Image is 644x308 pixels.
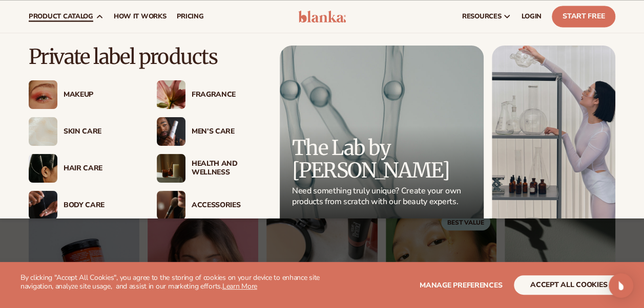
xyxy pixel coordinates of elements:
[29,191,57,219] img: Male hand applying moisturizer.
[64,164,136,173] div: Hair Care
[20,274,322,291] p: By clicking "Accept All Cookies", you agree to the storing of cookies on your device to enhance s...
[522,12,542,20] span: LOGIN
[176,12,203,20] span: pricing
[29,12,93,20] span: product catalog
[157,191,185,219] img: Female with makeup brush.
[192,201,264,210] div: Accessories
[64,91,136,99] div: Makeup
[29,117,57,146] img: Cream moisturizer swatch.
[609,273,633,298] div: Open Intercom Messenger
[280,46,484,256] a: Microscopic product formula. The Lab by [PERSON_NAME] Need something truly unique? Create your ow...
[64,127,136,136] div: Skin Care
[298,10,346,23] img: logo
[420,275,502,295] button: Manage preferences
[29,154,57,183] img: Female hair pulled back with clips.
[157,191,264,219] a: Female with makeup brush. Accessories
[29,46,264,68] p: Private label products
[514,275,624,295] button: accept all cookies
[157,117,185,146] img: Male holding moisturizer bottle.
[64,201,136,210] div: Body Care
[157,117,264,146] a: Male holding moisturizer bottle. Men’s Care
[29,117,136,146] a: Cream moisturizer swatch. Skin Care
[157,80,185,109] img: Pink blooming flower.
[462,12,501,20] span: resources
[552,6,615,27] a: Start Free
[157,80,264,109] a: Pink blooming flower. Fragrance
[114,12,167,20] span: How It Works
[157,154,185,183] img: Candles and incense on table.
[492,46,615,256] img: Female in lab with equipment.
[29,80,57,109] img: Female with glitter eye makeup.
[29,191,136,219] a: Male hand applying moisturizer. Body Care
[192,160,264,177] div: Health And Wellness
[420,280,502,290] span: Manage preferences
[292,137,464,182] p: The Lab by [PERSON_NAME]
[192,127,264,136] div: Men’s Care
[222,281,257,291] a: Learn More
[29,154,136,183] a: Female hair pulled back with clips. Hair Care
[192,91,264,99] div: Fragrance
[292,186,464,207] p: Need something truly unique? Create your own products from scratch with our beauty experts.
[29,80,136,109] a: Female with glitter eye makeup. Makeup
[157,154,264,183] a: Candles and incense on table. Health And Wellness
